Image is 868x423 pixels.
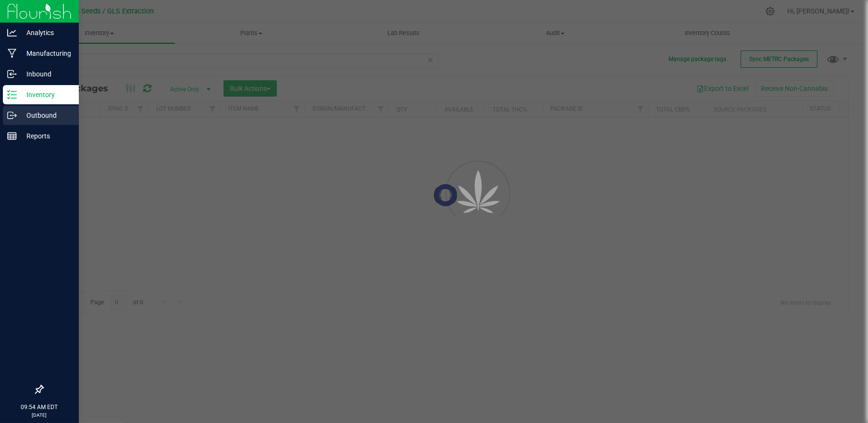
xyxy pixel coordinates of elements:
[7,131,17,141] inline-svg: Reports
[7,49,17,58] inline-svg: Manufacturing
[7,28,17,37] inline-svg: Analytics
[17,110,74,121] p: Outbound
[7,90,17,100] inline-svg: Inventory
[17,68,74,80] p: Inbound
[7,111,17,120] inline-svg: Outbound
[4,411,74,419] p: [DATE]
[17,48,74,59] p: Manufacturing
[17,130,74,142] p: Reports
[17,27,74,38] p: Analytics
[7,69,17,79] inline-svg: Inbound
[17,89,74,100] p: Inventory
[4,403,74,411] p: 09:54 AM EDT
